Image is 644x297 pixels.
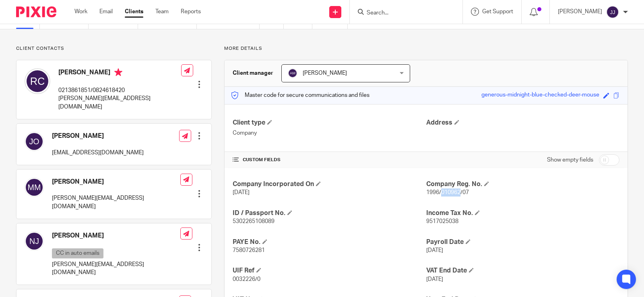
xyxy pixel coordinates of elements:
a: Work [74,8,87,16]
a: Reports [181,8,201,16]
h4: Company Reg. No. [426,180,619,188]
span: Get Support [482,9,513,14]
span: 7580726281 [233,248,265,253]
h4: VAT End Date [426,266,619,275]
h3: Client manager [233,69,273,77]
img: svg%3E [606,6,619,18]
span: [DATE] [426,277,443,282]
p: 0213861851/0824618420 [58,86,181,94]
h4: Address [426,119,619,127]
h4: ID / Passport No. [233,209,426,217]
h4: Payroll Date [426,238,619,246]
h4: Company Incorporated On [233,180,426,188]
h4: UIF Ref [233,266,426,275]
p: [EMAIL_ADDRESS][DOMAIN_NAME] [52,149,144,157]
i: Primary [114,68,122,76]
h4: CUSTOM FIELDS [233,157,426,163]
p: CC in auto emails [52,248,103,258]
img: svg%3E [25,68,50,94]
p: Company [233,129,426,137]
p: [PERSON_NAME][EMAIL_ADDRESS][DOMAIN_NAME] [52,194,180,211]
a: Clients [125,8,143,16]
p: [PERSON_NAME] [558,8,602,16]
span: [DATE] [426,248,443,253]
img: svg%3E [288,68,297,78]
h4: PAYE No. [233,238,426,246]
span: [PERSON_NAME] [303,70,347,76]
p: [PERSON_NAME][EMAIL_ADDRESS][DOMAIN_NAME] [52,260,180,277]
label: Show empty fields [547,156,593,164]
h4: Income Tax No. [426,209,619,217]
input: Search [366,10,438,17]
h4: [PERSON_NAME] [52,231,180,240]
span: [DATE] [233,190,250,195]
img: svg%3E [25,132,44,151]
p: [PERSON_NAME][EMAIL_ADDRESS][DOMAIN_NAME] [58,94,181,111]
span: 5302265108089 [233,219,275,224]
img: svg%3E [25,178,44,197]
h4: [PERSON_NAME] [58,68,181,78]
h4: Client type [233,119,426,127]
span: 0032226/0 [233,277,260,282]
h4: [PERSON_NAME] [52,132,144,140]
h4: [PERSON_NAME] [52,178,180,186]
a: Team [155,8,169,16]
div: generous-midnight-blue-checked-deer-mouse [481,91,599,100]
p: Client contacts [16,45,212,52]
span: 9517025038 [426,219,458,224]
p: More details [224,45,628,52]
img: Pixie [16,6,56,17]
span: 1996/010962/07 [426,190,469,195]
img: svg%3E [25,231,44,251]
p: Master code for secure communications and files [231,91,369,99]
a: Email [99,8,113,16]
